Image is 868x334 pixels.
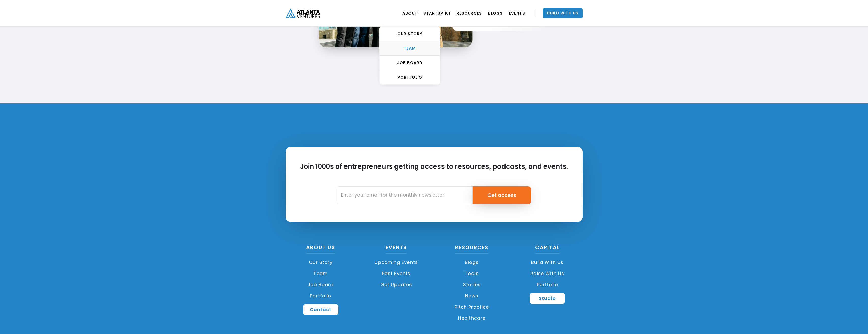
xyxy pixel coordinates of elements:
a: Upcoming Events [361,257,432,268]
h2: Join 1000s of entrepreneurs getting access to resources, podcasts, and events. [300,162,568,180]
a: BLOGS [488,6,503,20]
a: Portfolio [512,279,583,290]
a: Build with us [512,257,583,268]
a: OUR STORY [380,27,440,41]
a: News [437,290,507,301]
form: Email Form [337,186,531,204]
a: Get Updates [361,279,432,290]
a: Events [386,244,407,254]
div: PORTFOLIO [380,75,440,80]
a: Blogs [437,257,507,268]
a: Portfolio [286,290,356,301]
a: Studio [530,293,565,304]
a: PORTFOLIO [380,70,440,84]
a: Build With Us [543,8,583,18]
a: Tools [437,268,507,279]
div: TEAM [380,46,440,51]
a: RESOURCES [456,6,482,20]
div: Job Board [380,60,440,65]
a: Raise with Us [512,268,583,279]
div: OUR STORY [380,31,440,36]
a: Past Events [361,268,432,279]
a: About US [306,244,335,254]
a: EVENTS [509,6,525,20]
a: Team [286,268,356,279]
a: CAPITAL [535,244,560,254]
a: Contact [303,304,338,315]
input: Get access [473,186,531,204]
a: Resources [455,244,488,254]
a: Startup 101 [423,6,450,20]
a: Healthcare [437,313,507,324]
a: Our Story [286,257,356,268]
a: Job Board [286,279,356,290]
input: Enter your email for the monthly newsletter [337,186,473,204]
a: ABOUT [402,6,417,20]
a: TEAM [380,41,440,56]
a: Stories [437,279,507,290]
a: Job Board [380,56,440,70]
a: Pitch Practice [437,301,507,313]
